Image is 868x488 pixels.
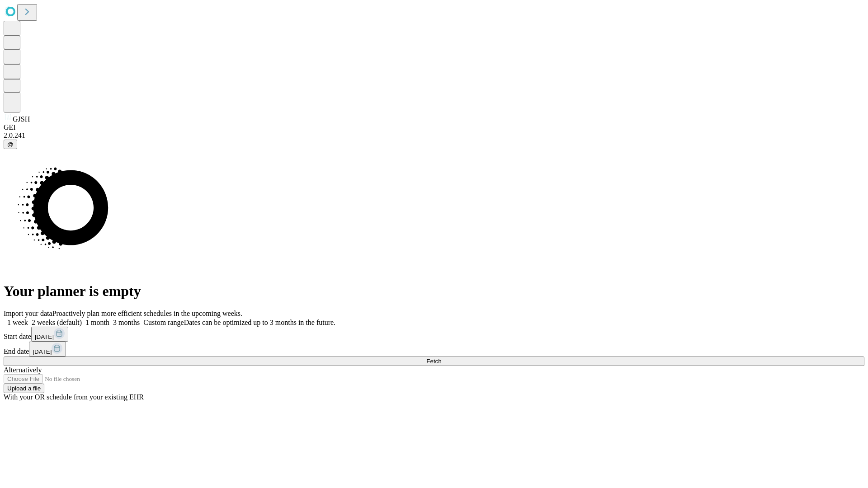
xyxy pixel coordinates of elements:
button: [DATE] [29,342,66,357]
span: [DATE] [33,348,52,355]
span: Import your data [4,310,52,317]
div: 2.0.241 [4,131,864,140]
span: 3 months [113,319,140,326]
span: Custom range [143,319,184,326]
span: 1 week [7,319,28,326]
span: Proactively plan more efficient schedules in the upcoming weeks. [52,310,242,317]
span: [DATE] [35,333,54,340]
button: Fetch [4,357,864,366]
span: Fetch [426,358,441,365]
span: Dates can be optimized up to 3 months in the future. [184,319,335,326]
span: GJSH [13,115,30,123]
div: Start date [4,327,864,342]
button: @ [4,140,17,149]
button: [DATE] [31,327,68,342]
span: @ [7,141,14,148]
button: Upload a file [4,384,44,393]
div: End date [4,342,864,357]
span: 2 weeks (default) [32,319,82,326]
div: GEI [4,123,864,131]
span: With your OR schedule from your existing EHR [4,393,144,401]
h1: Your planner is empty [4,283,864,300]
span: Alternatively [4,366,42,374]
span: 1 month [85,319,109,326]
